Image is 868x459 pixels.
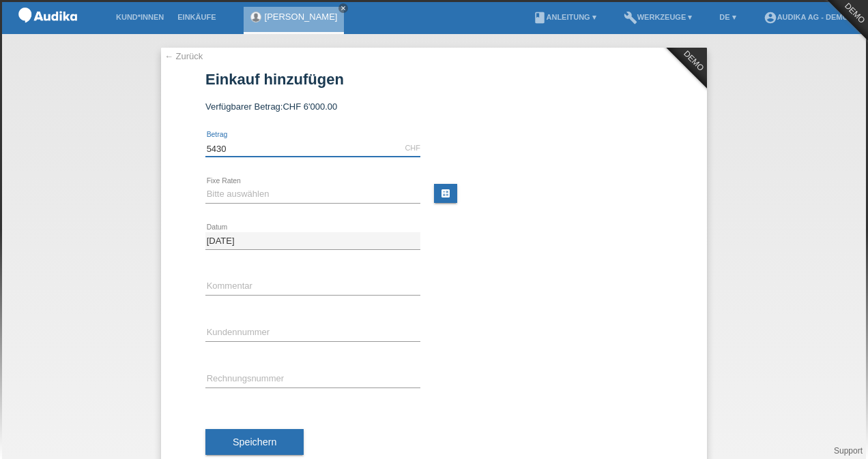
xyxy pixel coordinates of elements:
[171,13,222,21] a: Einkäufe
[340,5,347,12] i: close
[205,101,663,112] div: Verfügbarer Betrag:
[757,13,861,21] a: account_circleAudika AG - Demo ▾
[109,13,171,21] a: Kund*innen
[338,3,348,13] a: close
[205,71,663,88] h1: Einkauf hinzufügen
[834,446,863,456] a: Support
[283,101,337,112] span: CHF 6'000.00
[617,13,699,21] a: buildWerkzeuge ▾
[764,11,777,25] i: account_circle
[440,188,451,199] i: calculate
[712,13,742,21] a: DE ▾
[434,184,457,203] a: calculate
[164,51,203,61] a: ← Zurück
[14,27,82,37] a: POS — MF Group
[405,144,420,152] div: CHF
[624,11,637,25] i: build
[265,12,338,22] a: [PERSON_NAME]
[205,429,304,455] button: Speichern
[233,437,276,447] span: Speichern
[526,13,603,21] a: bookAnleitung ▾
[533,11,547,25] i: book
